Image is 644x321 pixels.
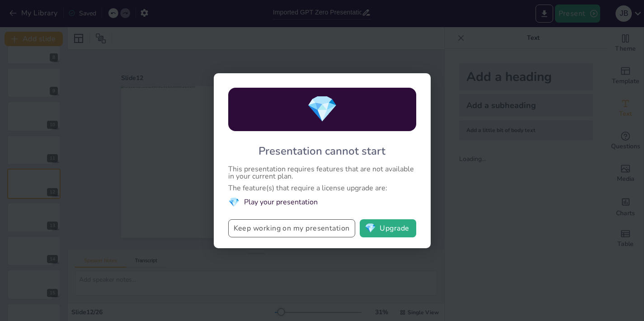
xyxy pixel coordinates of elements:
[228,196,416,208] li: Play your presentation
[228,165,416,180] div: This presentation requires features that are not available in your current plan.
[228,184,416,192] div: The feature(s) that require a license upgrade are:
[360,219,416,237] button: diamondUpgrade
[365,224,376,233] span: diamond
[306,92,338,127] span: diamond
[228,219,355,237] button: Keep working on my presentation
[228,196,240,208] span: diamond
[259,144,385,158] div: Presentation cannot start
